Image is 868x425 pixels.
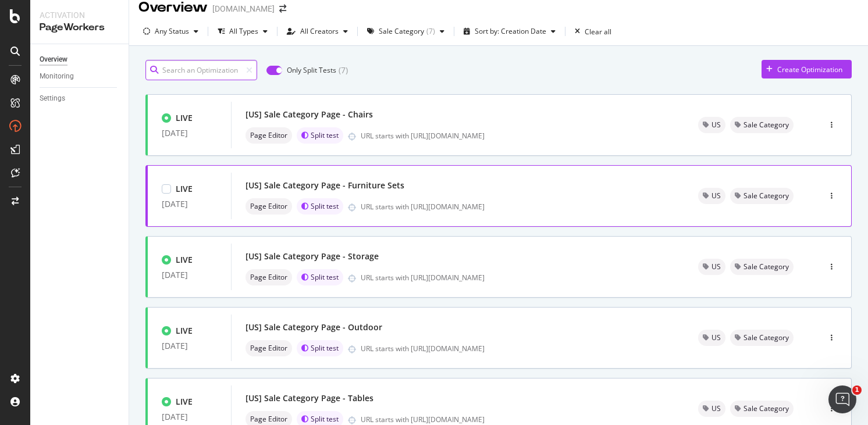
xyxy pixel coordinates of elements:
div: neutral label [730,188,794,204]
span: Split test [311,416,339,423]
span: US [712,263,721,270]
span: Page Editor [250,132,287,139]
div: [DATE] [162,199,217,209]
div: neutral label [730,259,794,275]
div: LIVE [176,396,193,408]
div: Only Split Tests [287,65,336,75]
span: Split test [311,203,339,210]
span: Sale Category [744,405,789,412]
div: LIVE [176,183,193,195]
div: brand label [297,340,343,356]
div: ( 7 ) [426,28,435,35]
div: neutral label [698,401,725,417]
div: LIVE [176,112,193,124]
iframe: Intercom live chat [828,385,856,413]
div: [DATE] [162,341,217,351]
div: [US] Sale Category Page - Tables [246,392,373,404]
span: Sale Category [744,192,789,199]
div: neutral label [698,259,725,275]
div: URL starts with [URL][DOMAIN_NAME] [361,273,670,283]
div: [US] Sale Category Page - Chairs [246,109,373,120]
div: brand label [297,127,343,144]
div: [DOMAIN_NAME] [212,3,275,15]
div: PageWorkers [40,21,119,34]
div: Sale Category [379,28,424,35]
div: Monitoring [40,70,74,83]
div: Overview [40,53,67,66]
span: Page Editor [250,203,287,210]
div: Clear all [585,27,611,37]
div: ( 7 ) [339,65,348,76]
div: Sort by: Creation Date [475,28,546,35]
div: neutral label [246,198,292,215]
div: [US] Sale Category Page - Furniture Sets [246,180,404,191]
div: brand label [297,269,343,285]
a: Monitoring [40,70,120,83]
div: [DATE] [162,412,217,422]
button: Sort by: Creation Date [459,22,560,41]
div: neutral label [698,330,725,346]
div: neutral label [730,401,794,417]
div: URL starts with [URL][DOMAIN_NAME] [361,415,670,424]
div: [US] Sale Category Page - Outdoor [246,322,382,333]
div: URL starts with [URL][DOMAIN_NAME] [361,202,670,212]
button: Any Status [138,22,203,41]
div: brand label [297,198,343,215]
a: Settings [40,92,120,105]
span: Split test [311,345,339,352]
div: Settings [40,92,65,105]
div: neutral label [698,188,725,204]
div: neutral label [246,127,292,144]
div: [DATE] [162,128,217,138]
div: neutral label [698,117,725,133]
div: URL starts with [URL][DOMAIN_NAME] [361,131,670,141]
span: US [712,192,721,199]
div: LIVE [176,254,193,266]
div: neutral label [730,330,794,346]
span: 1 [852,385,862,395]
span: Sale Category [744,334,789,341]
div: neutral label [730,117,794,133]
button: Clear all [570,22,611,41]
button: All Types [213,22,272,41]
span: Split test [311,274,339,281]
div: Any Status [155,28,189,35]
button: All Creators [282,22,353,41]
div: Activation [40,9,119,21]
button: Sale Category(7) [362,22,449,41]
div: All Creators [300,28,339,35]
a: Overview [40,53,120,66]
div: URL starts with [URL][DOMAIN_NAME] [361,344,670,353]
div: All Types [229,28,258,35]
input: Search an Optimization [145,60,257,80]
div: Create Optimization [777,65,842,74]
div: neutral label [246,340,292,356]
span: Page Editor [250,345,287,352]
span: Page Editor [250,416,287,423]
button: Create Optimization [762,60,852,78]
span: Page Editor [250,274,287,281]
div: arrow-right-arrow-left [279,5,286,13]
span: US [712,405,721,412]
div: LIVE [176,325,193,337]
span: Sale Category [744,122,789,128]
span: US [712,334,721,341]
span: US [712,122,721,128]
span: Split test [311,132,339,139]
div: neutral label [246,269,292,285]
div: [DATE] [162,270,217,280]
span: Sale Category [744,263,789,270]
div: [US] Sale Category Page - Storage [246,251,379,262]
